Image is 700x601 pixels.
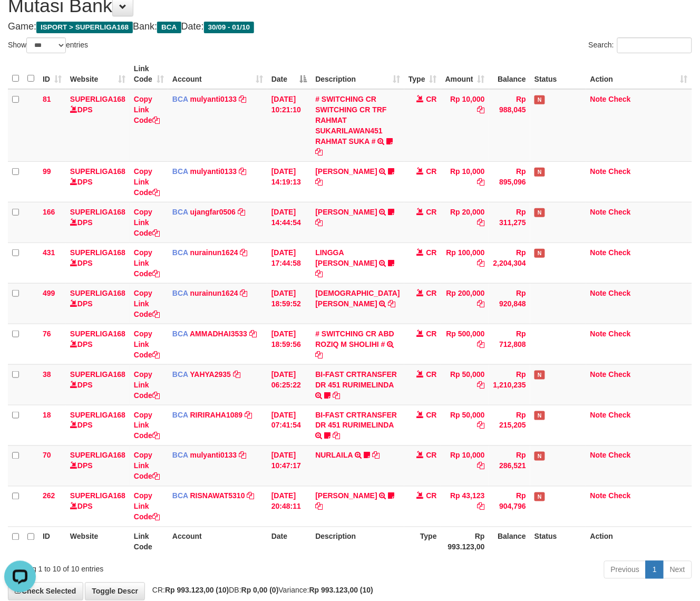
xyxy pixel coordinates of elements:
[441,89,489,162] td: Rp 10,000
[70,411,125,419] a: SUPERLIGA168
[134,208,160,237] a: Copy Link Code
[426,411,437,419] span: CR
[190,370,231,379] a: YAHYA2935
[590,289,607,297] a: Note
[489,364,530,405] td: Rp 1,210,235
[426,492,437,500] span: CR
[267,202,312,243] td: [DATE] 14:44:54
[534,208,545,217] span: Has Note
[489,89,530,162] td: Rp 988,045
[426,370,437,379] span: CR
[315,167,377,176] a: [PERSON_NAME]
[190,289,238,297] a: nurainun1624
[534,95,545,104] span: Has Note
[70,248,125,257] a: SUPERLIGA168
[70,370,125,379] a: SUPERLIGA168
[43,95,51,103] span: 81
[441,445,489,486] td: Rp 10,000
[8,583,83,600] a: Check Selected
[190,208,236,216] a: ujangfar0506
[372,451,380,460] a: Copy NURLAILA to clipboard
[85,583,145,600] a: Toggle Descr
[172,248,188,257] span: BCA
[315,451,353,460] a: NURLAILA
[66,527,130,557] th: Website
[441,202,489,243] td: Rp 20,000
[43,492,55,500] span: 262
[233,370,240,379] a: Copy YAHYA2935 to clipboard
[43,370,51,379] span: 38
[190,248,238,257] a: nurainun1624
[478,462,485,470] a: Copy Rp 10,000 to clipboard
[43,167,51,176] span: 99
[489,283,530,324] td: Rp 920,848
[172,411,188,419] span: BCA
[157,22,181,33] span: BCA
[315,502,323,511] a: Copy YOSI EFENDI to clipboard
[247,492,255,500] a: Copy RISNAWAT5310 to clipboard
[134,289,160,318] a: Copy Link Code
[43,451,51,460] span: 70
[609,167,631,176] a: Check
[134,451,160,481] a: Copy Link Code
[190,95,237,103] a: mulyanti0133
[168,59,267,89] th: Account: activate to sort column ascending
[70,208,125,216] a: SUPERLIGA168
[478,218,485,227] a: Copy Rp 20,000 to clipboard
[315,148,323,156] a: Copy # SWITCHING CR SWITCHING CR TRF RAHMAT SUKARILAWAN451 RAHMAT SUKA # to clipboard
[478,259,485,267] a: Copy Rp 100,000 to clipboard
[66,161,130,202] td: DPS
[172,329,188,338] span: BCA
[426,329,437,338] span: CR
[238,208,245,216] a: Copy ujangfar0506 to clipboard
[172,289,188,297] span: BCA
[426,167,437,176] span: CR
[70,167,125,176] a: SUPERLIGA168
[267,486,312,527] td: [DATE] 20:48:11
[134,492,160,521] a: Copy Link Code
[66,324,130,364] td: DPS
[70,95,125,103] a: SUPERLIGA168
[66,59,130,89] th: Website: activate to sort column ascending
[404,527,441,557] th: Type
[590,492,607,500] a: Note
[190,167,237,176] a: mulyanti0133
[609,208,631,216] a: Check
[534,452,545,461] span: Has Note
[489,405,530,445] td: Rp 215,205
[38,527,66,557] th: ID
[489,486,530,527] td: Rp 904,796
[66,202,130,243] td: DPS
[590,451,607,460] a: Note
[241,586,279,595] strong: Rp 0,00 (0)
[388,299,396,308] a: Copy MUHAMMAD NUR to clipboard
[38,59,66,89] th: ID: activate to sort column ascending
[609,370,631,379] a: Check
[4,4,36,36] button: Open LiveChat chat widget
[589,37,692,53] label: Search:
[240,248,248,257] a: Copy nurainun1624 to clipboard
[478,502,485,511] a: Copy Rp 43,123 to clipboard
[604,561,646,579] a: Previous
[441,405,489,445] td: Rp 50,000
[66,243,130,283] td: DPS
[26,37,66,53] select: Showentries
[590,248,607,257] a: Note
[43,208,55,216] span: 166
[663,561,692,579] a: Next
[267,283,312,324] td: [DATE] 18:59:52
[478,381,485,389] a: Copy Rp 50,000 to clipboard
[315,351,323,359] a: Copy # SWITCHING CR ABD ROZIQ M SHOLIHI # to clipboard
[534,371,545,380] span: Has Note
[70,451,125,460] a: SUPERLIGA168
[70,289,125,297] a: SUPERLIGA168
[8,22,692,32] h4: Game: Bank: Date:
[441,161,489,202] td: Rp 10,000
[609,248,631,257] a: Check
[478,340,485,348] a: Copy Rp 500,000 to clipboard
[441,243,489,283] td: Rp 100,000
[478,105,485,114] a: Copy Rp 10,000 to clipboard
[172,208,188,216] span: BCA
[489,59,530,89] th: Balance
[315,248,377,267] a: LINGGA [PERSON_NAME]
